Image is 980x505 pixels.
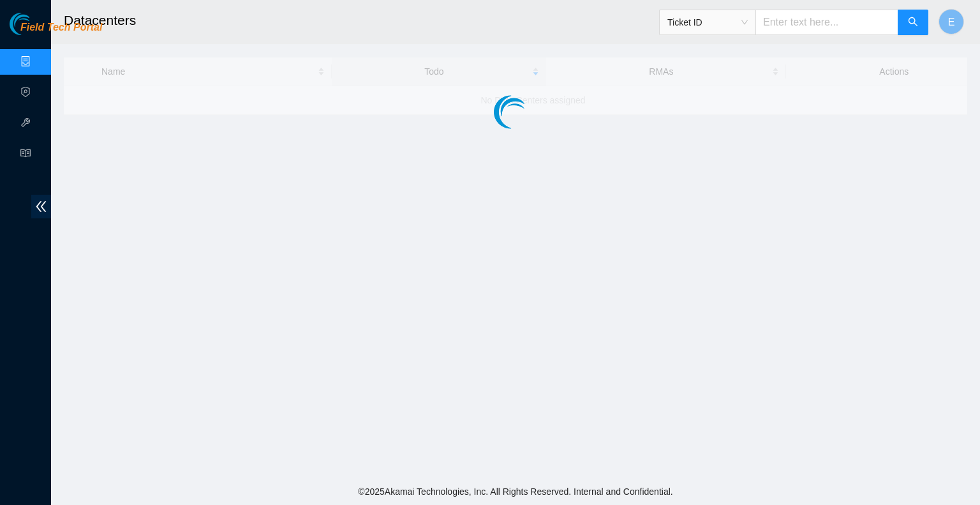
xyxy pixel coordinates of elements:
[10,23,102,40] a: Akamai TechnologiesField Tech Portal
[667,13,748,32] span: Ticket ID
[51,478,980,505] footer: © 2025 Akamai Technologies, Inc. All Rights Reserved. Internal and Confidential.
[10,13,64,35] img: Akamai Technologies
[31,195,51,218] span: double-left
[939,9,964,34] button: E
[20,142,31,168] span: read
[948,14,955,30] span: E
[898,10,928,35] button: search
[908,17,918,29] span: search
[755,10,898,35] input: Enter text here...
[20,22,102,34] span: Field Tech Portal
